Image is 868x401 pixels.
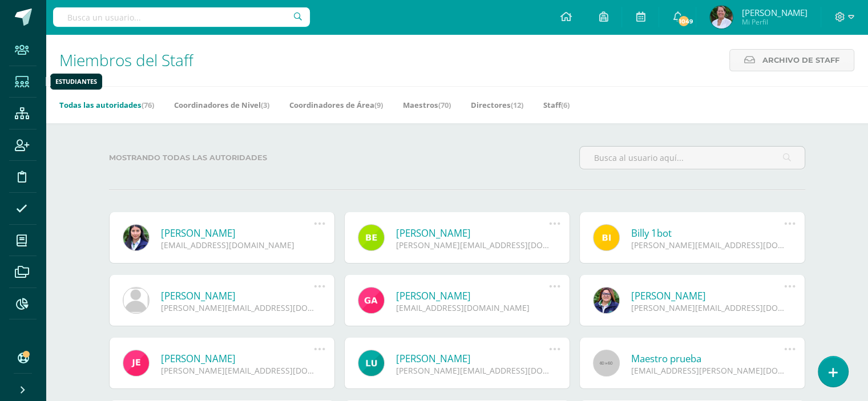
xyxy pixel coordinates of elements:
[580,147,805,169] input: Busca al usuario aquí...
[142,100,154,110] span: (76)
[161,302,314,313] div: [PERSON_NAME][EMAIL_ADDRESS][DOMAIN_NAME]
[631,302,785,313] div: [PERSON_NAME][EMAIL_ADDRESS][DOMAIN_NAME]
[289,96,383,114] a: Coordinadores de Área(9)
[53,7,310,27] input: Busca un usuario...
[59,49,193,71] span: Miembros del Staff
[631,226,785,240] a: Billy 1bot
[631,289,785,302] a: [PERSON_NAME]
[762,50,839,71] span: Archivo de Staff
[161,240,314,250] div: [EMAIL_ADDRESS][DOMAIN_NAME]
[741,7,807,18] span: [PERSON_NAME]
[396,302,550,313] div: [EMAIL_ADDRESS][DOMAIN_NAME]
[438,100,451,110] span: (70)
[396,226,550,240] a: [PERSON_NAME]
[396,365,550,376] div: [PERSON_NAME][EMAIL_ADDRESS][DOMAIN_NAME]
[174,96,269,114] a: Coordinadores de Nivel(3)
[471,96,523,114] a: Directores(12)
[403,96,451,114] a: Maestros(70)
[59,96,154,114] a: Todas las autoridades(76)
[741,17,807,27] span: Mi Perfil
[543,96,570,114] a: Staff(6)
[631,365,785,376] div: [EMAIL_ADDRESS][PERSON_NAME][DOMAIN_NAME]
[729,49,854,71] a: Archivo de Staff
[511,100,523,110] span: (12)
[161,352,314,365] a: [PERSON_NAME]
[396,289,550,302] a: [PERSON_NAME]
[161,365,314,376] div: [PERSON_NAME][EMAIL_ADDRESS][DOMAIN_NAME]
[677,15,690,27] span: 1049
[374,100,383,110] span: (9)
[631,240,785,250] div: [PERSON_NAME][EMAIL_ADDRESS][DOMAIN_NAME]
[631,352,785,365] a: Maestro prueba
[396,352,550,365] a: [PERSON_NAME]
[561,100,570,110] span: (6)
[261,100,269,110] span: (3)
[109,146,335,169] label: Mostrando todas las autoridades
[161,289,314,302] a: [PERSON_NAME]
[55,77,97,86] div: Estudiantes
[710,6,733,29] img: c08af6a0912aaf38e7ead85ceef700d2.png
[396,240,550,250] div: [PERSON_NAME][EMAIL_ADDRESS][DOMAIN_NAME]
[161,226,314,240] a: [PERSON_NAME]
